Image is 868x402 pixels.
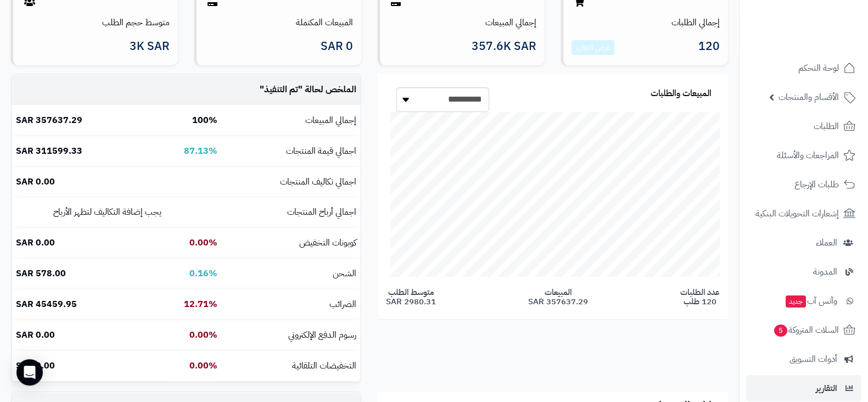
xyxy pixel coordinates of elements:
[651,89,712,99] h3: المبيعات والطلبات
[222,197,361,227] td: اجمالي أرباح المنتجات
[575,42,611,53] a: عرض التقارير
[53,205,161,219] small: يجب إضافة التكاليف لتظهر الأرباح
[777,148,839,163] span: المراجعات والأسئلة
[222,136,361,166] td: اجمالي قيمة المنتجات
[386,288,436,306] span: متوسط الطلب 2980.31 SAR
[184,298,217,311] b: 12.71%
[746,55,861,81] a: لوحة التحكم
[222,320,361,350] td: رسوم الدفع الإلكتروني
[798,60,839,76] span: لوحة التحكم
[816,235,837,250] span: العملاء
[16,114,82,127] b: 357637.29 SAR
[680,288,720,306] span: عدد الطلبات 120 طلب
[816,381,837,396] span: التقارير
[102,16,170,29] a: متوسط حجم الطلب
[785,293,837,309] span: وآتس آب
[746,200,861,227] a: إشعارات التحويلات البنكية
[16,298,77,311] b: 45459.95 SAR
[746,375,861,401] a: التقارير
[746,230,861,256] a: العملاء
[16,236,55,249] b: 0.00 SAR
[813,264,837,280] span: المدونة
[184,144,217,158] b: 87.13%
[485,16,536,29] a: إجمالي المبيعات
[222,105,361,136] td: إجمالي المبيعات
[296,16,353,29] a: المبيعات المكتملة
[222,259,361,289] td: الشحن
[746,288,861,314] a: وآتس آبجديد
[16,359,55,372] b: 0.00 SAR
[746,171,861,198] a: طلبات الإرجاع
[774,325,787,337] span: 5
[16,144,82,158] b: 311599.33 SAR
[746,142,861,169] a: المراجعات والأسئلة
[16,359,43,386] div: Open Intercom Messenger
[528,288,588,306] span: المبيعات 357637.29 SAR
[130,40,170,53] span: 3K SAR
[814,119,839,134] span: الطلبات
[746,346,861,372] a: أدوات التسويق
[189,267,217,280] b: 0.16%
[16,175,55,188] b: 0.00 SAR
[16,267,66,280] b: 578.00 SAR
[755,206,839,221] span: إشعارات التحويلات البنكية
[222,167,361,197] td: اجمالي تكاليف المنتجات
[794,177,839,192] span: طلبات الإرجاع
[222,289,361,320] td: الضرائب
[779,90,839,105] span: الأقسام والمنتجات
[789,351,837,367] span: أدوات التسويق
[222,75,361,105] td: الملخص لحالة " "
[746,259,861,285] a: المدونة
[189,359,217,372] b: 0.00%
[192,114,217,127] b: 100%
[472,40,536,53] span: 357.6K SAR
[222,228,361,258] td: كوبونات التخفيض
[189,236,217,249] b: 0.00%
[321,40,353,53] span: 0 SAR
[671,16,720,29] a: إجمالي الطلبات
[746,113,861,139] a: الطلبات
[189,328,217,342] b: 0.00%
[786,295,806,308] span: جديد
[746,317,861,343] a: السلات المتروكة5
[16,328,55,342] b: 0.00 SAR
[222,351,361,381] td: التخفيضات التلقائية
[698,40,720,55] span: 120
[264,83,298,96] span: تم التنفيذ
[773,322,839,338] span: السلات المتروكة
